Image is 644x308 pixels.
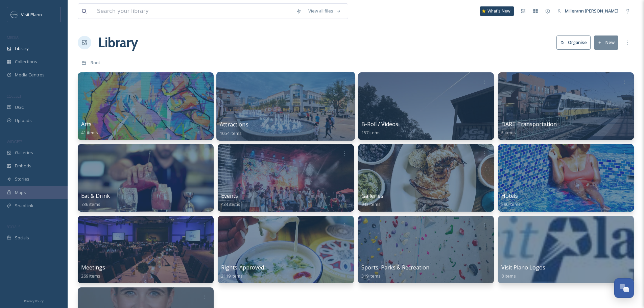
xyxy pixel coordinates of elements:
a: DART Transportation5 items [501,121,557,136]
span: Galleries [361,192,383,199]
span: Media Centres [15,72,45,78]
span: Arts [81,120,92,128]
span: UGC [15,104,24,111]
span: Events [221,192,238,199]
span: SOCIALS [7,224,20,229]
span: 269 items [81,273,100,279]
span: 290 items [501,201,521,207]
span: 736 items [81,201,100,207]
a: What's New [480,6,514,16]
span: Root [91,60,100,66]
span: DART Transportation [501,120,557,128]
a: Sports, Parks & Recreation319 items [361,264,429,279]
span: COLLECT [7,94,21,99]
span: Galleries [15,149,33,156]
span: Meetings [81,264,105,271]
span: Hotels [501,192,518,199]
span: 41 items [81,129,98,136]
span: Visit Plano [21,11,42,18]
span: 157 items [361,129,381,136]
span: 1054 items [220,130,242,136]
a: Privacy Policy [24,297,44,305]
span: 319 items [361,273,381,279]
a: Organise [556,35,594,49]
span: MEDIA [7,35,19,40]
span: 943 items [361,201,381,207]
span: Socials [15,235,29,241]
a: Millerann [PERSON_NAME] [554,4,622,18]
a: Root [91,58,100,67]
span: Embeds [15,163,31,169]
button: Open Chat [614,278,634,298]
button: New [594,35,618,49]
span: Maps [15,189,26,196]
span: Attractions [220,121,248,128]
a: Hotels290 items [501,193,521,207]
span: B-Roll / Videos [361,120,398,128]
span: Rights-Approved [221,264,264,271]
a: B-Roll / Videos157 items [361,121,398,136]
span: Millerann [PERSON_NAME] [565,8,618,14]
a: Visit Plano Logos8 items [501,264,545,279]
a: Rights-Approved2119 items [221,264,264,279]
span: WIDGETS [7,139,22,144]
span: SnapLink [15,203,33,209]
span: Stories [15,176,29,182]
span: 434 items [221,201,240,207]
a: Meetings269 items [81,264,105,279]
span: Visit Plano Logos [501,264,545,271]
span: 8 items [501,273,516,279]
a: Library [98,32,138,53]
img: images.jpeg [11,11,18,18]
button: Organise [556,35,591,49]
span: 2119 items [221,273,243,279]
a: Galleries943 items [361,193,383,207]
span: Library [15,45,28,52]
span: Collections [15,58,37,65]
a: Attractions1054 items [220,121,248,136]
a: Eat & Drink736 items [81,193,110,207]
span: 5 items [501,129,516,136]
span: Privacy Policy [24,299,44,303]
a: Events434 items [221,193,240,207]
a: View all files [305,4,344,18]
span: Eat & Drink [81,192,110,199]
input: Search your library [94,4,293,19]
span: Sports, Parks & Recreation [361,264,429,271]
a: Arts41 items [81,121,98,136]
span: Uploads [15,117,32,124]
